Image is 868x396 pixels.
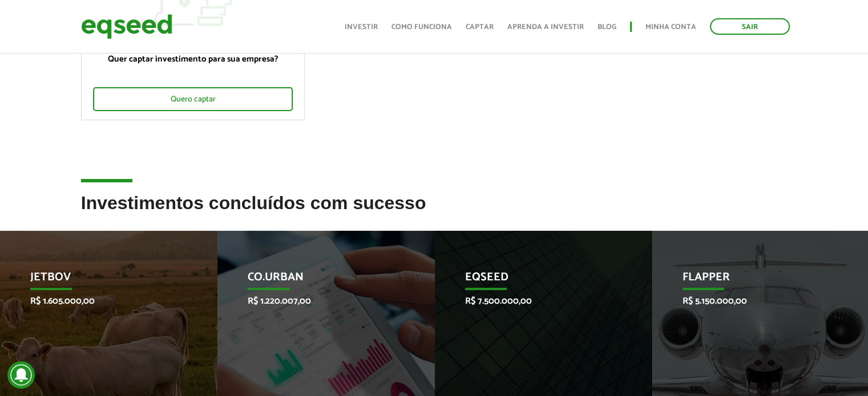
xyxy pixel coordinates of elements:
a: Blog [597,23,616,31]
p: EqSeed [465,271,605,290]
p: R$ 7.500.000,00 [465,296,605,307]
p: Co.Urban [248,271,388,290]
p: R$ 5.150.000,00 [683,296,823,307]
p: R$ 1.605.000,00 [30,296,171,307]
img: EqSeed [81,11,172,42]
a: Captar [466,23,494,31]
p: Quer captar investimento para sua empresa? [93,54,293,64]
a: Minha conta [645,23,696,31]
p: Flapper [683,271,823,290]
h2: Investimentos concluídos com sucesso [81,193,788,230]
a: Sair [710,18,790,35]
a: Investir [345,23,378,31]
a: Como funciona [391,23,452,31]
p: JetBov [30,271,171,290]
div: Quero captar [93,87,293,111]
a: Aprenda a investir [507,23,584,31]
p: R$ 1.220.007,00 [248,296,388,307]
